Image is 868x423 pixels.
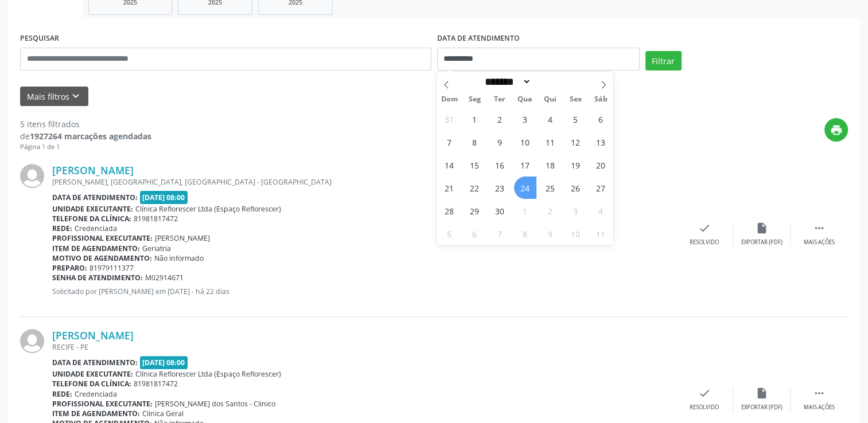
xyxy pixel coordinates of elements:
[804,404,835,412] div: Mais ações
[20,87,88,107] button: Mais filtroskeyboard_arrow_down
[813,222,826,234] i: 
[531,76,569,88] input: Year
[741,404,783,412] div: Exportar (PDF)
[565,177,587,199] span: Setembro 26, 2025
[590,199,612,222] span: Outubro 4, 2025
[134,214,178,224] span: 81981817472
[52,342,676,352] div: RECIFE - PE
[142,244,171,253] span: Geriatria
[69,90,82,103] i: keyboard_arrow_down
[514,131,536,153] span: Setembro 10, 2025
[830,124,843,136] i: print
[756,387,768,399] i: insert_drive_file
[154,253,204,263] span: Não informado
[565,108,587,130] span: Setembro 5, 2025
[52,273,143,283] b: Senha de atendimento:
[539,222,562,245] span: Outubro 9, 2025
[438,108,461,130] span: Agosto 31, 2025
[464,222,486,245] span: Outubro 6, 2025
[590,177,612,199] span: Setembro 27, 2025
[824,118,848,142] button: print
[462,96,487,103] span: Seg
[514,108,536,130] span: Setembro 3, 2025
[52,358,138,367] b: Data de atendimento:
[52,253,152,263] b: Motivo de agendamento:
[514,154,536,176] span: Setembro 17, 2025
[538,96,563,103] span: Qui
[590,154,612,176] span: Setembro 20, 2025
[563,96,588,103] span: Sex
[481,76,532,88] select: Month
[52,409,140,418] b: Item de agendamento:
[698,222,711,234] i: check
[514,222,536,245] span: Outubro 8, 2025
[464,177,486,199] span: Setembro 22, 2025
[135,369,281,379] span: Clínica Reflorescer Ltda (Espaço Reflorescer)
[489,177,511,199] span: Setembro 23, 2025
[588,96,613,103] span: Sáb
[52,224,72,233] b: Rede:
[590,131,612,153] span: Setembro 13, 2025
[20,118,151,130] div: 5 itens filtrados
[134,379,178,389] span: 81981817472
[75,224,117,233] span: Credenciada
[514,177,536,199] span: Setembro 24, 2025
[140,356,188,369] span: [DATE] 08:00
[20,142,151,152] div: Página 1 de 1
[590,222,612,245] span: Outubro 11, 2025
[741,238,783,246] div: Exportar (PDF)
[813,387,826,399] i: 
[438,154,461,176] span: Setembro 14, 2025
[52,389,72,399] b: Rede:
[489,222,511,245] span: Outubro 7, 2025
[89,263,134,273] span: 81979111377
[20,30,59,48] label: PESQUISAR
[142,409,184,418] span: Clinica Geral
[140,191,188,204] span: [DATE] 08:00
[52,204,133,214] b: Unidade executante:
[438,177,461,199] span: Setembro 21, 2025
[539,108,562,130] span: Setembro 4, 2025
[437,30,520,48] label: DATA DE ATENDIMENTO
[155,399,275,409] span: [PERSON_NAME] dos Santos - Clinico
[464,154,486,176] span: Setembro 15, 2025
[690,238,719,246] div: Resolvido
[52,214,131,224] b: Telefone da clínica:
[487,96,512,103] span: Ter
[464,131,486,153] span: Setembro 8, 2025
[565,131,587,153] span: Setembro 12, 2025
[698,387,711,399] i: check
[539,177,562,199] span: Setembro 25, 2025
[145,273,184,283] span: M02914671
[489,108,511,130] span: Setembro 2, 2025
[438,199,461,222] span: Setembro 28, 2025
[539,131,562,153] span: Setembro 11, 2025
[489,199,511,222] span: Setembro 30, 2025
[52,233,153,243] b: Profissional executante:
[512,96,538,103] span: Qua
[52,287,676,296] p: Solicitado por [PERSON_NAME] em [DATE] - há 22 dias
[489,154,511,176] span: Setembro 16, 2025
[438,222,461,245] span: Outubro 5, 2025
[539,199,562,222] span: Outubro 2, 2025
[155,233,210,243] span: [PERSON_NAME]
[52,164,134,177] a: [PERSON_NAME]
[52,399,153,409] b: Profissional executante:
[645,51,682,70] button: Filtrar
[756,222,768,234] i: insert_drive_file
[565,154,587,176] span: Setembro 19, 2025
[52,329,134,342] a: [PERSON_NAME]
[52,263,87,273] b: Preparo:
[464,108,486,130] span: Setembro 1, 2025
[464,199,486,222] span: Setembro 29, 2025
[52,193,138,202] b: Data de atendimento:
[514,199,536,222] span: Outubro 1, 2025
[565,222,587,245] span: Outubro 10, 2025
[20,329,44,353] img: img
[489,131,511,153] span: Setembro 9, 2025
[20,164,44,188] img: img
[75,389,117,399] span: Credenciada
[590,108,612,130] span: Setembro 6, 2025
[20,130,151,142] div: de
[135,204,281,214] span: Clínica Reflorescer Ltda (Espaço Reflorescer)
